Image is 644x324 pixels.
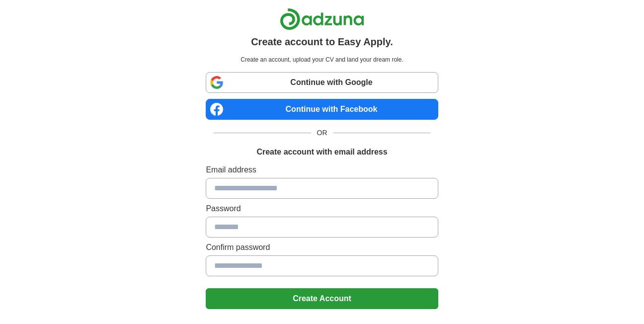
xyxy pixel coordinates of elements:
h1: Create account with email address [256,146,387,158]
a: Continue with Facebook [206,99,438,120]
button: Create Account [206,288,438,309]
span: OR [311,128,333,138]
label: Confirm password [206,242,438,253]
a: Continue with Google [206,72,438,93]
img: Adzuna logo [280,8,364,30]
label: Email address [206,164,438,176]
label: Password [206,203,438,215]
p: Create an account, upload your CV and land your dream role. [208,55,436,64]
h1: Create account to Easy Apply. [251,34,393,49]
